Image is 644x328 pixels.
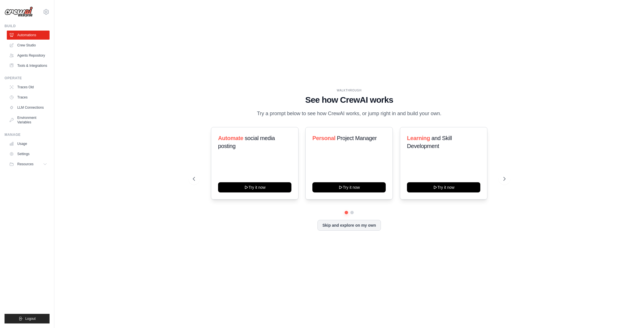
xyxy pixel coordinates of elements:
[7,113,50,127] a: Environment Variables
[407,135,430,141] span: Learning
[312,135,335,141] span: Personal
[407,135,452,149] span: and Skill Development
[254,110,444,118] p: Try a prompt below to see how CrewAI works, or jump right in and build your own.
[7,31,50,40] a: Automations
[337,135,377,141] span: Project Manager
[317,220,381,231] button: Skip and explore on my own
[7,93,50,102] a: Traces
[7,41,50,50] a: Crew Studio
[193,95,506,105] h1: See how CrewAI works
[5,76,50,80] div: Operate
[5,314,50,323] button: Logout
[7,83,50,92] a: Traces Old
[5,7,33,17] img: Logo
[5,24,50,28] div: Build
[25,316,36,321] span: Logout
[7,103,50,112] a: LLM Connections
[218,182,291,192] button: Try it now
[218,135,275,149] span: social media posting
[193,88,506,93] div: WALKTHROUGH
[218,135,243,141] span: Automate
[7,51,50,60] a: Agents Repository
[7,160,50,169] button: Resources
[312,182,386,192] button: Try it now
[7,149,50,158] a: Settings
[407,182,480,192] button: Try it now
[5,132,50,137] div: Manage
[7,61,50,70] a: Tools & Integrations
[7,139,50,148] a: Usage
[17,162,33,166] span: Resources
